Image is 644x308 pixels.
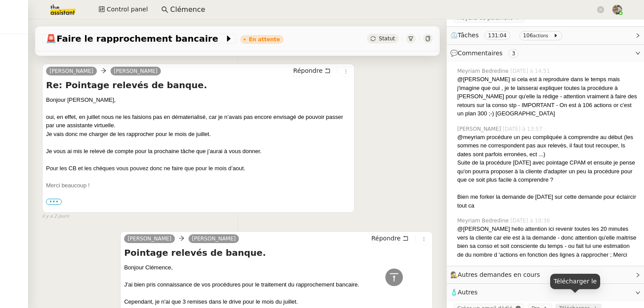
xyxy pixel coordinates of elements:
[533,33,548,38] small: actions
[450,271,544,278] span: 🕵️
[523,32,533,39] span: 106
[457,133,637,159] div: @meyriam procédure un peu compliquée à comprendre au début (les sommes ne correspondent pas aux r...
[458,32,479,39] span: Tâches
[447,266,644,283] div: 🕵️Autres demandes en cours
[457,125,503,133] span: [PERSON_NAME]
[447,27,644,44] div: ⏲️Tâches 131:04 106actions
[107,4,148,14] span: Control panel
[550,274,600,289] div: Télécharger le
[447,45,644,62] div: 💬Commentaires 3
[46,67,97,75] a: [PERSON_NAME]
[110,67,161,75] a: [PERSON_NAME]
[503,125,544,133] span: [DATE] à 13:57
[457,193,637,210] div: Bien me forker la demande de [DATE] sur cette demande pour éclaircir tout ca
[457,217,510,225] span: Meyriam Bedredine
[510,217,551,225] span: [DATE] à 10:36
[42,213,69,220] span: il y a 2 jours
[46,34,224,43] span: Faire le rapprochement bancaire
[124,263,429,272] div: Bonjour Clémence,
[458,289,477,296] span: Autres
[612,5,622,14] img: 388bd129-7e3b-4cb1-84b4-92a3d763e9b7
[457,67,510,75] span: Meyriam Bedredine
[510,67,551,75] span: [DATE] à 14:51
[46,208,62,214] label: •••
[458,50,502,57] span: Commentaires
[124,297,429,306] div: Cependant, je n'ai que 3 remises dans le drive pour le mois du juillet.
[509,49,519,58] nz-tag: 3
[46,96,351,229] div: Bonjour [PERSON_NAME],
[450,50,522,57] span: 💬
[368,233,412,243] button: Répondre
[293,66,323,75] span: Répondre
[46,79,351,91] h4: Re: Pointage relevés de banque.
[447,284,644,301] div: 🧴Autres
[379,36,395,42] span: Statut
[457,225,637,259] div: @[PERSON_NAME] hello attention ici revenir toutes les 20 minutes vers la cliente car ele est à la...
[450,32,566,39] span: ⏲️
[46,181,351,229] div: Merci beaucoup !
[371,234,401,243] span: Répondre
[124,280,429,289] div: J'ai bien pris connaissance de vos procédures pour le traitement du rapprochement bancaire.
[124,247,429,259] h4: Pointage relevés de banque.
[484,31,510,40] nz-tag: 131:04
[457,158,637,184] div: Suite de la procédure [DATE] avec pointage CPAM et ensuite je pense qu'on pourra proposer à la cl...
[46,199,62,205] span: •••
[457,75,637,118] div: @[PERSON_NAME] si cela est à reproduire dans le temps mais j'imagine que oui , je te laisserai ex...
[170,4,595,16] input: Rechercher
[46,113,351,130] div: oui, en effet, en juillet nous ne les faisions pas en dématerialisé, car je n’avais pas encore en...
[46,130,351,229] div: Je vais donc me charger de les rapprocher pour le mois de juillet.
[249,37,280,42] div: En attente
[450,289,477,296] span: 🧴
[124,235,175,243] a: [PERSON_NAME]
[189,235,239,243] a: [PERSON_NAME]
[46,33,57,44] span: 🚨
[290,66,334,75] button: Répondre
[93,4,153,16] button: Control panel
[46,164,351,173] div: Pour les CB et les chèques vous pouvez donc ne faire que pour le mois d’aout.
[46,147,351,156] div: Je vous ai mis le relevé de compte pour la prochaine tâche que j’aurai à vous donner.
[458,271,540,278] span: Autres demandes en cours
